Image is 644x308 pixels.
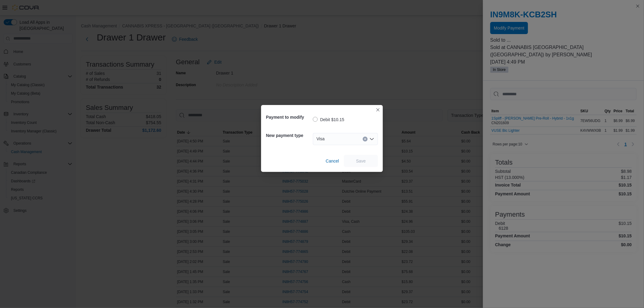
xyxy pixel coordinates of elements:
button: Save [344,155,378,167]
input: Accessible screen reader label [327,135,328,143]
label: Debit $10.15 [313,116,344,123]
span: Save [356,158,366,164]
button: Open list of options [369,137,374,142]
h5: Payment to modify [266,111,312,123]
button: Clear input [363,137,368,142]
span: Cancel [326,158,339,164]
button: Closes this modal window [374,106,382,114]
span: Visa [317,135,325,142]
button: Cancel [323,155,341,167]
h5: New payment type [266,129,312,142]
